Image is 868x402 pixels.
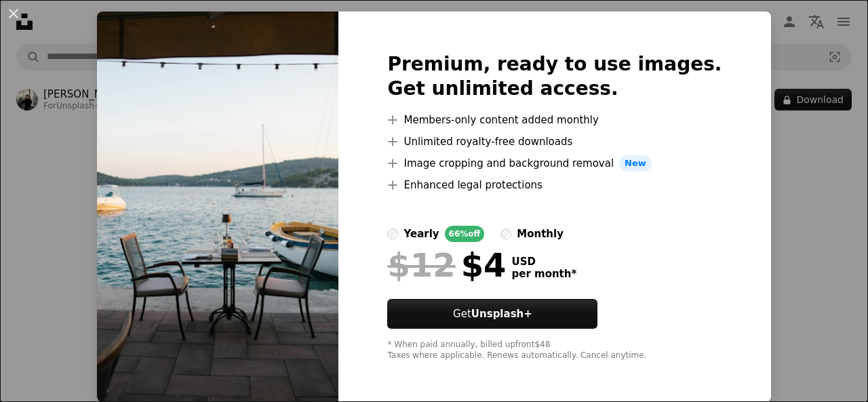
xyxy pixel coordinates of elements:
[517,226,564,242] div: monthly
[511,268,576,280] span: per month *
[387,177,722,193] li: Enhanced legal protections
[619,155,652,172] span: New
[387,340,722,361] div: * When paid annually, billed upfront $48 Taxes where applicable. Renews automatically. Cancel any...
[387,299,597,329] button: GetUnsplash+
[403,226,439,242] div: yearly
[387,134,722,150] li: Unlimited royalty-free downloads
[387,155,722,172] li: Image cropping and background removal
[471,308,532,320] strong: Unsplash+
[387,247,506,283] div: $4
[387,228,398,239] input: yearly66%off
[387,112,722,128] li: Members-only content added monthly
[500,228,511,239] input: monthly
[97,12,338,402] img: premium_photo-1756175546675-f55b02bfa6e2
[511,256,576,268] span: USD
[387,247,455,283] span: $12
[387,52,722,101] h2: Premium, ready to use images. Get unlimited access.
[445,226,485,242] div: 66% off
